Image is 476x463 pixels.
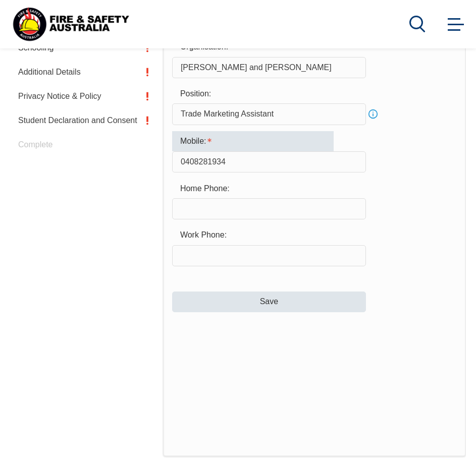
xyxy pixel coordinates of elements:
[172,292,366,312] button: Save
[366,107,380,121] a: Info
[10,60,157,84] a: Additional Details
[172,151,366,172] input: Mobile numbers must be numeric, 10 characters and contain no spaces.
[172,131,334,151] div: Mobile is required.
[10,108,157,133] a: Student Declaration and Consent
[172,179,334,198] div: Home Phone:
[172,198,366,219] input: Phone numbers must be numeric, 10 characters and contain no spaces.
[172,245,366,266] input: Phone numbers must be numeric, 10 characters and contain no spaces.
[10,84,157,108] a: Privacy Notice & Policy
[172,84,334,103] div: Position:
[172,225,334,245] div: Work Phone:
